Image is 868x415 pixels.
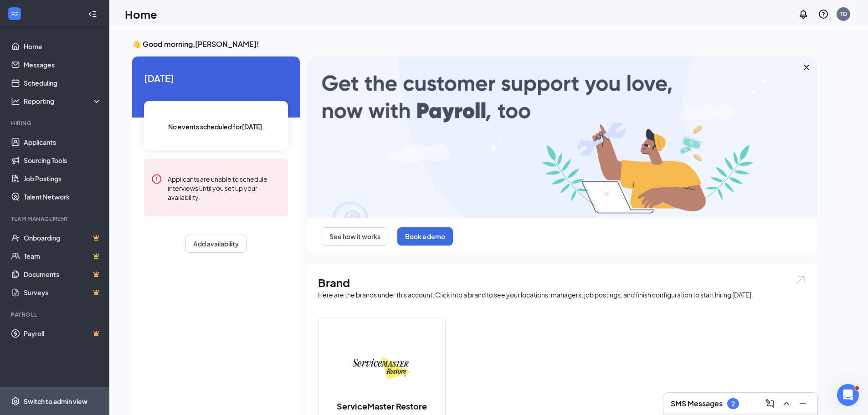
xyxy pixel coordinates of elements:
a: TeamCrown [24,247,102,265]
div: Reporting [24,97,102,106]
h1: Home [125,6,157,22]
div: Here are the brands under this account. Click into a brand to see your locations, managers, job p... [318,290,806,299]
div: Team Management [11,215,100,223]
svg: Analysis [11,97,20,106]
a: SurveysCrown [24,283,102,302]
a: DocumentsCrown [24,265,102,283]
a: Home [24,37,102,56]
span: [DATE] [144,71,288,85]
svg: Settings [11,397,20,406]
a: PayrollCrown [24,324,102,343]
svg: ChevronUp [781,398,792,409]
div: 2 [731,400,735,408]
svg: Notifications [798,9,809,20]
img: ServiceMaster Restore [353,338,411,397]
svg: QuestionInfo [818,9,829,20]
svg: Collapse [88,10,97,19]
button: Book a demo [397,227,453,246]
a: Talent Network [24,188,102,206]
div: TD [840,10,847,18]
svg: Error [151,174,162,184]
div: Payroll [11,311,100,318]
div: Switch to admin view [24,397,87,406]
button: ComposeMessage [763,396,777,411]
div: Hiring [11,119,100,127]
h3: SMS Messages [671,399,723,409]
svg: WorkstreamLogo [10,9,19,18]
a: Sourcing Tools [24,151,102,169]
a: OnboardingCrown [24,229,102,247]
h3: 👋 Good morning, [PERSON_NAME] ! [132,39,817,49]
button: ChevronUp [779,396,794,411]
button: Add availability [185,235,247,253]
a: Scheduling [24,74,102,92]
svg: Cross [801,62,812,73]
svg: ComposeMessage [765,398,776,409]
img: open.6027fd2a22e1237b5b06.svg [795,275,806,285]
span: No events scheduled for [DATE] . [168,122,264,132]
button: Minimize [796,396,810,411]
a: Job Postings [24,169,102,188]
img: payroll-large.gif [307,56,817,218]
h2: ServiceMaster Restore [328,400,436,412]
a: Messages [24,56,102,74]
svg: Minimize [797,398,808,409]
button: See how it works [322,227,388,246]
iframe: Intercom live chat [837,384,859,406]
div: Applicants are unable to schedule interviews until you set up your availability. [168,174,281,202]
a: Applicants [24,133,102,151]
h1: Brand [318,275,806,290]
